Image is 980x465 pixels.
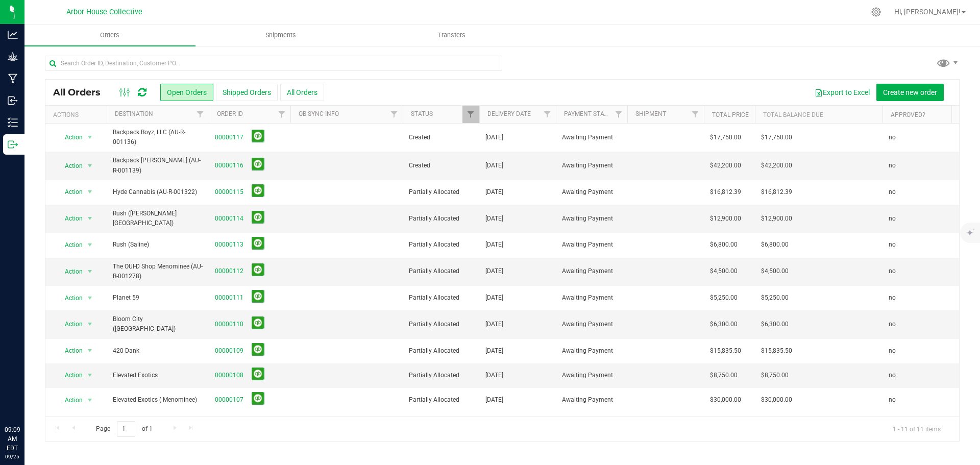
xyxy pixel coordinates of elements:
span: Created [409,133,473,142]
span: $30,000.00 [761,395,792,405]
a: Filter [386,106,403,123]
button: Open Orders [160,84,213,101]
a: 00000109 [215,346,243,356]
span: Action [56,159,83,173]
inline-svg: Inventory [8,117,18,128]
span: Backpack Boyz, LLC (AU-R-001136) [113,128,203,147]
a: Filter [274,106,290,123]
span: [DATE] [485,161,503,170]
span: no [889,187,896,197]
span: $42,200.00 [761,161,792,170]
span: Partially Allocated [409,346,473,356]
button: Shipped Orders [216,84,278,101]
span: $6,800.00 [761,240,789,250]
span: select [84,393,96,407]
span: no [889,266,896,276]
span: Partially Allocated [409,395,473,405]
span: Action [56,238,83,252]
span: no [889,161,896,170]
span: Awaiting Payment [562,214,621,224]
span: $12,900.00 [710,214,741,224]
span: Rush ([PERSON_NAME][GEOGRAPHIC_DATA]) [113,209,203,228]
input: 1 [117,421,135,437]
span: no [889,320,896,329]
div: Manage settings [870,7,883,17]
span: Action [56,344,83,358]
a: 00000115 [215,187,243,197]
a: 00000112 [215,266,243,276]
span: select [84,264,96,279]
span: 1 - 11 of 11 items [885,421,949,436]
span: $6,300.00 [710,320,738,329]
span: Shipments [252,31,310,40]
span: no [889,293,896,303]
span: $5,250.00 [710,293,738,303]
span: Planet 59 [113,293,203,303]
span: $5,250.00 [761,293,789,303]
span: Transfers [424,31,479,40]
span: Action [56,368,83,382]
span: no [889,346,896,356]
span: $16,812.39 [710,187,741,197]
button: Export to Excel [808,84,876,101]
a: Filter [610,106,627,123]
inline-svg: Outbound [8,139,18,150]
a: QB Sync Info [299,110,339,117]
a: Filter [192,106,209,123]
p: 09/25 [5,453,20,460]
span: $12,900.00 [761,214,792,224]
span: select [84,238,96,252]
input: Search Order ID, Destination, Customer PO... [45,56,502,71]
span: Hyde Cannabis (AU-R-001322) [113,187,203,197]
span: [DATE] [485,214,503,224]
span: Backpack [PERSON_NAME] (AU-R-001139) [113,156,203,175]
a: 00000110 [215,320,243,329]
a: Filter [687,106,704,123]
span: no [889,214,896,224]
span: Awaiting Payment [562,266,621,276]
span: $16,812.39 [761,187,792,197]
span: select [84,185,96,199]
span: no [889,371,896,380]
a: Shipments [195,25,366,46]
span: select [84,344,96,358]
span: Hi, [PERSON_NAME]! [894,8,961,16]
span: $17,750.00 [710,133,741,142]
span: $15,835.50 [761,346,792,356]
span: Action [56,185,83,199]
span: All Orders [53,87,111,98]
span: Create new order [883,88,937,96]
span: Action [56,264,83,279]
span: [DATE] [485,395,503,405]
span: Awaiting Payment [562,161,621,170]
span: [DATE] [485,320,503,329]
a: 00000107 [215,395,243,405]
span: [DATE] [485,266,503,276]
span: $42,200.00 [710,161,741,170]
span: Awaiting Payment [562,240,621,250]
span: Partially Allocated [409,371,473,380]
div: Actions [53,111,103,118]
span: [DATE] [485,346,503,356]
a: Approved? [891,111,925,118]
p: 09:09 AM EDT [5,425,20,453]
button: All Orders [280,84,324,101]
span: Partially Allocated [409,214,473,224]
span: Partially Allocated [409,187,473,197]
span: Awaiting Payment [562,395,621,405]
span: Awaiting Payment [562,346,621,356]
span: select [84,291,96,305]
span: Page of 1 [87,421,161,437]
span: $8,750.00 [761,371,789,380]
span: Awaiting Payment [562,293,621,303]
a: Status [411,110,433,117]
span: Partially Allocated [409,320,473,329]
span: $15,835.50 [710,346,741,356]
span: Action [56,393,83,407]
inline-svg: Grow [8,52,18,62]
span: no [889,133,896,142]
span: [DATE] [485,240,503,250]
span: Partially Allocated [409,266,473,276]
inline-svg: Analytics [8,30,18,40]
span: $17,750.00 [761,133,792,142]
